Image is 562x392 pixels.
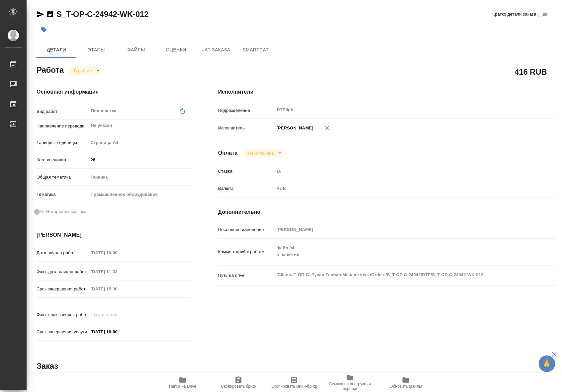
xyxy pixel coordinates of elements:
p: Факт. дата начала работ [37,269,88,275]
div: Промышленное оборудование [88,189,192,200]
span: Чат заказа [200,46,232,54]
p: Факт. срок заверш. работ [37,311,88,318]
p: Срок завершения услуги [37,329,88,335]
p: Направление перевода [37,123,88,129]
textarea: файл 04 в папке ин [274,242,527,260]
span: Ссылка на инструкции верстки [326,382,374,391]
input: ✎ Введи что-нибудь [88,327,146,337]
h2: Работа [37,63,64,75]
p: Тарифные единицы [37,139,88,146]
input: Пустое поле [274,225,527,234]
p: Исполнитель [218,125,274,131]
input: Пустое поле [88,248,146,258]
button: Скопировать ссылку для ЯМессенджера [37,10,45,18]
button: Скопировать бриф [211,373,266,392]
textarea: /Clients/Т-ОП-С_Русал Глобал Менеджмент/Orders/S_T-OP-C-24942/DTP/S_T-OP-C-24942-WK-012 [274,269,527,280]
span: Кратко детали заказа [493,11,536,18]
h2: Заказ [37,361,58,371]
input: Пустое поле [88,310,146,319]
input: ✎ Введи что-нибудь [88,155,192,165]
span: Оценки [160,46,192,54]
button: Не оплачена [246,150,276,156]
button: Добавить тэг [37,22,51,37]
p: Срок завершения работ [37,286,88,292]
p: Кол-во единиц [37,157,88,163]
h4: Исполнители [218,88,555,96]
input: Пустое поле [88,267,146,276]
a: S_T-OP-C-24942-WK-012 [56,10,148,19]
button: Удалить исполнителя [320,120,334,135]
h4: Оплата [218,149,238,157]
span: Скопировать бриф [221,384,256,389]
input: Пустое поле [274,166,527,176]
p: Последнее изменение [218,226,274,233]
span: Нотариальный заказ [46,208,88,215]
p: Валюта [218,185,274,192]
span: Этапы [80,46,112,54]
p: Комментарий к работе [218,249,274,255]
p: Общая тематика [37,174,88,181]
button: 🙏 [539,355,555,372]
span: Скопировать мини-бриф [271,384,317,389]
h2: 416 RUB [515,66,547,77]
input: Пустое поле [88,284,146,294]
span: 🙏 [541,357,553,371]
span: Папка на Drive [169,384,196,389]
div: В работе [243,149,284,158]
div: RUB [274,183,527,194]
div: В работе [69,66,102,75]
p: Вид работ [37,108,88,115]
h4: [PERSON_NAME] [37,231,192,239]
button: Обновить файлы [378,373,434,392]
p: Дата начала работ [37,250,88,256]
span: SmartCat [240,46,272,54]
button: Папка на Drive [155,373,211,392]
p: Ставка [218,168,274,175]
span: Файлы [120,46,152,54]
button: Скопировать ссылку [46,10,54,18]
button: Скопировать мини-бриф [266,373,322,392]
h4: Основная информация [37,88,192,96]
div: Техника [88,172,192,183]
button: Ссылка на инструкции верстки [322,373,378,392]
div: Страница А4 [88,137,192,148]
span: Детали [41,46,72,54]
button: В работе [72,68,94,74]
p: Тематика [37,191,88,198]
p: Путь на drive [218,272,274,279]
span: Обновить файлы [390,384,422,389]
h4: Дополнительно [218,208,555,216]
p: Подразделение [218,107,274,114]
p: [PERSON_NAME] [274,125,314,131]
